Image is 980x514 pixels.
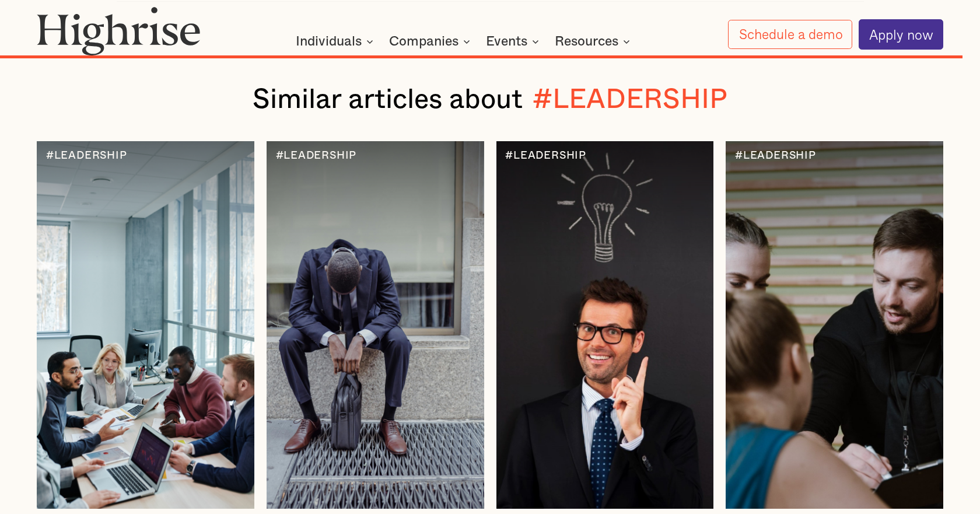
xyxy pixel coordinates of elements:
div: #LEADERSHIP [735,150,816,162]
div: Individuals [296,34,377,48]
div: Resources [555,34,633,48]
a: Schedule a demo [728,20,852,50]
span: Similar articles about [253,86,523,113]
div: Resources [555,34,618,48]
div: Companies [389,34,459,48]
div: Individuals [296,34,362,48]
div: Companies [389,34,474,48]
div: #LEADERSHIP [46,150,127,162]
div: #LEADERSHIP [533,83,727,117]
div: #LEADERSHIP [505,150,586,162]
div: Events [486,34,527,48]
div: Events [486,34,542,48]
img: Highrise logo [37,6,201,56]
div: #LEADERSHIP [276,150,357,162]
a: Apply now [859,19,943,49]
